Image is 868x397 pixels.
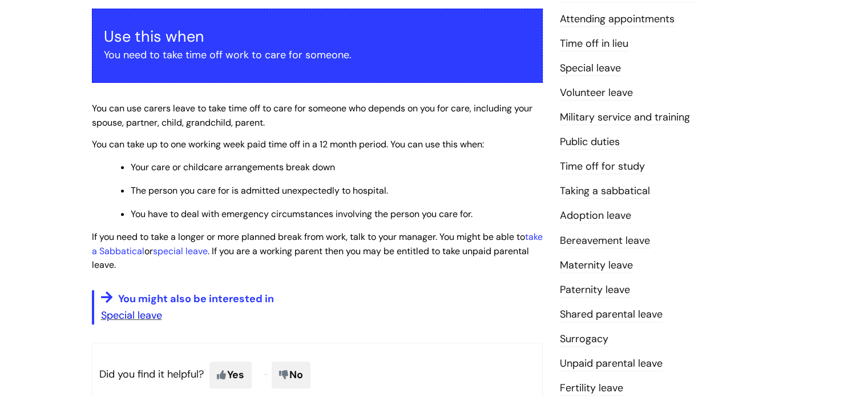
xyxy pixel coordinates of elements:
[560,61,621,76] a: Special leave
[272,362,310,388] span: No
[560,184,650,199] a: Taking a sabbatical
[560,307,663,322] a: Shared parental leave
[560,135,620,150] a: Public duties
[92,231,543,271] span: If you need to take a longer or more planned break from work, talk to your manager. You might be ...
[92,102,532,129] span: You can use carers leave to take time off to care for someone who depends on you for care, includ...
[560,258,633,273] a: Maternity leave
[118,292,274,306] span: You might also be interested in
[131,161,335,173] span: Your care or childcare arrangements break down
[131,208,473,220] span: You have to deal with emergency circumstances involving the person you care for.
[104,27,531,46] h3: Use this when
[560,234,650,248] a: Bereavement leave
[560,86,633,101] a: Volunteer leave
[560,12,675,27] a: Attending appointments
[560,283,630,298] a: Paternity leave
[131,185,388,197] span: The person you care for is admitted unexpectedly to hospital.
[104,46,531,64] p: You need to take time off work to care for someone.
[153,245,208,257] a: special leave
[560,159,645,174] a: Time off for study
[101,308,162,322] a: Special leave
[92,138,484,150] span: You can take up to one working week paid time off in a 12 month period. You can use this when:
[560,381,623,396] a: Fertility leave
[560,332,608,347] a: Surrogacy
[209,362,252,388] span: Yes
[92,231,543,257] a: take a Sabbatical
[560,356,663,371] a: Unpaid parental leave
[560,110,690,125] a: Military service and training
[560,208,631,223] a: Adoption leave
[560,37,628,51] a: Time off in lieu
